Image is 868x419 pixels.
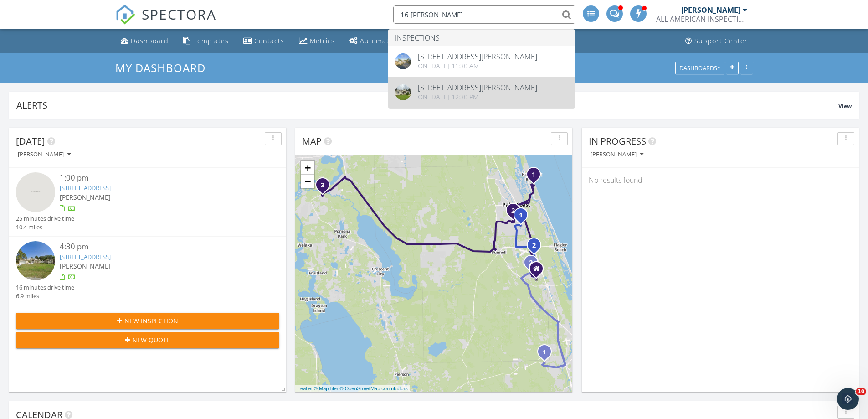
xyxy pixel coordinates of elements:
a: © OpenStreetMap contributors [340,386,408,391]
span: New Inspection [124,316,178,326]
div: 10 Slipper Orchid Trail E, Palm Coast, FL 32164 [531,262,536,268]
a: SPECTORA [115,12,216,31]
div: Automations [360,36,403,45]
div: Templates [193,36,229,45]
button: [PERSON_NAME] [16,149,72,161]
div: Support Center [694,36,748,45]
div: 16 minutes drive time [16,283,74,292]
a: Contacts [240,33,288,50]
span: [PERSON_NAME] [60,262,111,270]
li: Inspections [388,30,575,46]
img: streetview [16,241,55,280]
button: Dashboards [675,62,724,74]
a: Support Center [682,33,751,50]
i: 2 [529,260,533,266]
i: 1 [519,212,523,219]
i: 1 [532,172,535,178]
a: Templates [180,33,232,50]
span: [PERSON_NAME] [60,193,111,202]
a: Zoom in [301,161,314,175]
a: Zoom out [301,175,314,188]
img: The Best Home Inspection Software - Spectora [115,5,135,25]
div: Alerts [16,99,838,111]
a: © MapTiler [314,386,339,391]
img: 9456386%2Fcover_photos%2FQTEXiK66bSHagpFfvigy%2Foriginal.jpeg [395,84,411,100]
div: 12 Smoke Tree Place, Palm Coast Fl 32164 [536,269,542,274]
div: [PERSON_NAME] [591,151,643,158]
i: 2 [532,243,536,249]
iframe: Intercom live chat [837,388,859,410]
span: Map [302,135,322,147]
a: [STREET_ADDRESS] [60,253,111,261]
div: 15 Highwood Ridge Trail, Ormond Beach, FL 32174 [544,352,550,357]
div: | [295,385,410,393]
a: 1:00 pm [STREET_ADDRESS] [PERSON_NAME] 25 minutes drive time 10.4 miles [16,172,279,232]
div: [STREET_ADDRESS][PERSON_NAME] [418,84,537,91]
div: 110 Pheasant Rd, Satsuma, FL 32189 [323,185,328,190]
div: [PERSON_NAME] [681,5,740,15]
button: New Quote [16,332,279,348]
div: 10.4 miles [16,223,74,232]
input: Search everything... [393,5,575,24]
div: No results found [582,168,859,192]
div: 9 Cypresswood Dr, Palm Coast, FL 32137 [534,174,539,180]
span: [DATE] [16,135,45,147]
img: streetview [16,172,55,212]
a: Dashboard [117,33,172,50]
span: In Progress [589,135,646,147]
a: [STREET_ADDRESS][PERSON_NAME] On [DATE] 11:30 am [388,46,575,77]
a: Automations (Advanced) [346,33,407,50]
i: 2 [511,208,515,214]
div: 16 Whittlesey Ln, Palm Coast, FL 32164 [513,210,519,216]
div: Contacts [254,36,284,45]
div: [STREET_ADDRESS][PERSON_NAME] [418,53,537,60]
a: My Dashboard [115,60,213,75]
div: 118 Park Pl Cir, Palm Coast, FL 32164 [521,215,526,220]
a: Metrics [295,33,339,50]
div: 1:00 pm [60,172,257,184]
div: [PERSON_NAME] [18,151,71,158]
span: View [838,102,852,110]
img: streetview [395,53,411,69]
div: 45 Ulmaceal Path, Palm Coast, FL 32164 [534,245,539,250]
div: Metrics [310,36,335,45]
div: On [DATE] 11:30 am [418,62,537,70]
div: Dashboard [131,36,169,45]
button: New Inspection [16,313,279,329]
i: 3 [321,182,324,189]
a: [STREET_ADDRESS] [60,184,111,192]
div: 25 minutes drive time [16,214,74,223]
div: 4:30 pm [60,241,257,253]
a: Leaflet [298,386,313,391]
button: [PERSON_NAME] [589,149,645,161]
span: SPECTORA [142,5,216,24]
span: New Quote [132,335,170,345]
div: 6.9 miles [16,292,74,300]
div: Dashboards [679,65,720,71]
span: 10 [856,388,866,395]
div: ALL AMERICAN INSPECTION SERVICES [656,15,747,24]
a: [STREET_ADDRESS][PERSON_NAME] On [DATE] 12:30 pm [388,77,575,108]
a: 4:30 pm [STREET_ADDRESS] [PERSON_NAME] 16 minutes drive time 6.9 miles [16,241,279,300]
i: 1 [543,349,546,356]
div: On [DATE] 12:30 pm [418,93,537,101]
